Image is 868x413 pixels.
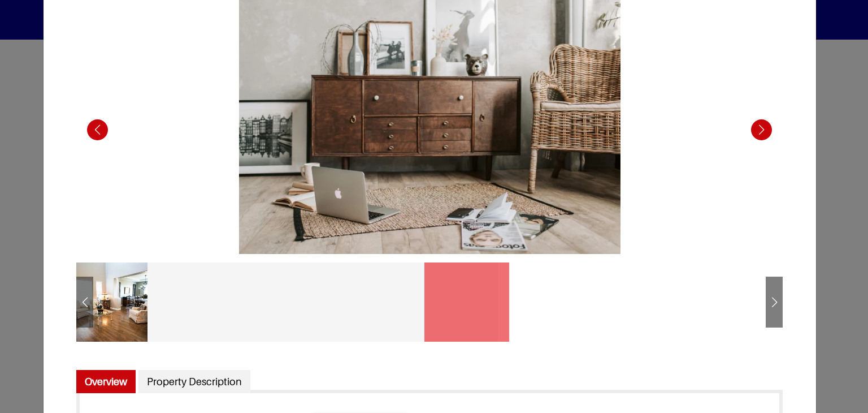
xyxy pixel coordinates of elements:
[138,370,250,394] a: Property Description
[76,290,93,317] div: Previous slide
[746,114,777,145] div: Next slide
[766,290,783,317] div: Next slide
[76,370,136,394] a: Overview
[82,114,113,145] div: Previous slide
